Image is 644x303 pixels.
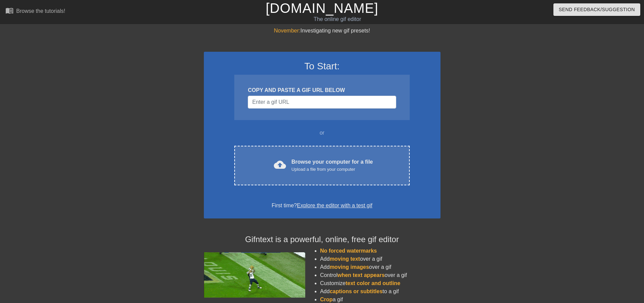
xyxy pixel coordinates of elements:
div: The online gif editor [218,15,457,23]
span: menu_book [5,6,14,15]
div: First time? [213,202,432,210]
li: Add over a gif [320,263,440,271]
span: Crop [320,297,333,302]
span: No forced watermarks [320,248,377,254]
h4: Gifntext is a powerful, online, free gif editor [204,235,440,244]
div: Upload a file from your computer [291,166,373,173]
input: Username [248,96,396,109]
div: Browse your computer for a file [291,158,373,173]
a: Browse the tutorials! [5,6,65,17]
span: text color and outline [345,280,400,286]
span: when text appears [337,272,385,278]
span: November: [274,28,300,33]
img: football_small.gif [204,252,305,298]
li: Customize [320,279,440,287]
div: Browse the tutorials! [16,8,65,14]
li: Add over a gif [320,255,440,263]
a: Explore the editor with a test gif [297,203,372,208]
h3: To Start: [213,61,432,72]
li: Add to a gif [320,287,440,296]
div: or [221,129,423,137]
span: cloud_upload [274,159,286,171]
span: moving text [330,256,360,262]
span: Send Feedback/Suggestion [559,5,635,14]
li: Control over a gif [320,271,440,279]
span: moving images [330,264,369,270]
button: Send Feedback/Suggestion [553,3,640,16]
a: [DOMAIN_NAME] [266,1,378,16]
div: COPY AND PASTE A GIF URL BELOW [248,86,396,94]
div: Investigating new gif presets! [204,27,440,35]
span: captions or subtitles [330,288,382,294]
